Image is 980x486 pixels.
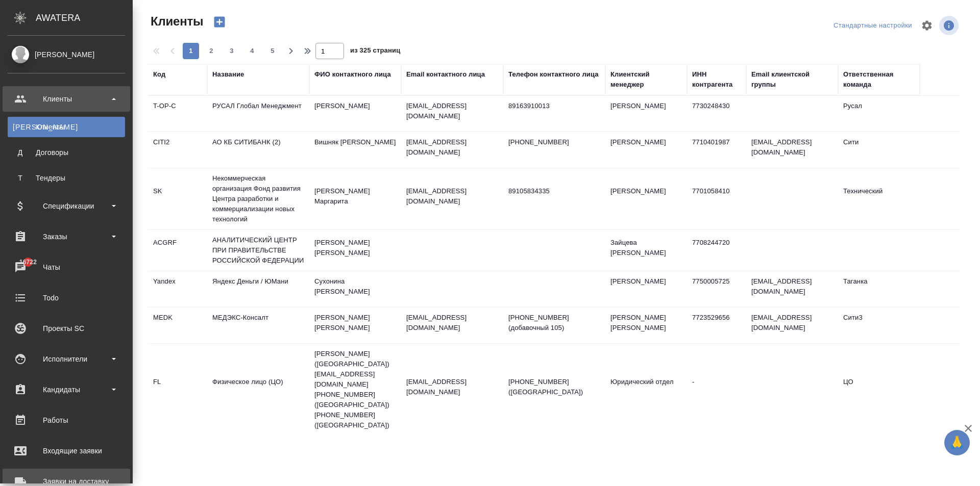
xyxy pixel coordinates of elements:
[148,372,207,407] td: FL
[687,308,746,343] td: 7723529656
[264,43,281,59] button: 5
[605,271,687,307] td: [PERSON_NAME]
[8,198,125,214] div: Спецификации
[746,271,838,307] td: [EMAIL_ADDRESS][DOMAIN_NAME]
[508,137,600,147] p: [PHONE_NUMBER]
[148,132,207,168] td: CITI2
[406,186,498,207] p: [EMAIL_ADDRESS][DOMAIN_NAME]
[8,290,125,305] div: Todo
[831,18,915,34] div: split button
[838,132,920,168] td: Сити
[13,122,120,132] div: Клиенты
[751,69,833,90] div: Email клиентской группы
[203,43,219,59] button: 2
[8,91,125,107] div: Клиенты
[148,233,207,268] td: ACGRF
[264,46,281,56] span: 5
[687,271,746,307] td: 7750005725
[244,46,260,56] span: 4
[148,13,203,30] span: Клиенты
[692,69,741,90] div: ИНН контрагента
[605,181,687,217] td: [PERSON_NAME]
[207,271,309,307] td: Яндекс Деньги / ЮМани
[838,308,920,343] td: Сити3
[309,233,401,268] td: [PERSON_NAME] [PERSON_NAME]
[838,181,920,217] td: Технический
[508,69,599,80] div: Телефон контактного лица
[207,230,309,271] td: АНАЛИТИЧЕСКИЙ ЦЕНТР ПРИ ПРАВИТЕЛЬСТВЕ РОССИЙСКОЙ ФЕДЕРАЦИИ
[203,46,219,56] span: 2
[687,96,746,132] td: 7730248430
[314,69,391,80] div: ФИО контактного лица
[8,117,125,137] a: [PERSON_NAME]Клиенты
[944,430,970,455] button: 🙏
[406,377,498,397] p: [EMAIL_ADDRESS][DOMAIN_NAME]
[207,132,309,168] td: АО КБ СИТИБАНК (2)
[915,13,939,38] span: Настроить таблицу
[508,313,600,333] p: [PHONE_NUMBER] (добавочный 105)
[309,308,401,343] td: [PERSON_NAME] [PERSON_NAME]
[224,46,240,56] span: 3
[309,96,401,132] td: [PERSON_NAME]
[36,8,133,28] div: AWATERA
[224,43,240,59] button: 3
[746,132,838,168] td: [EMAIL_ADDRESS][DOMAIN_NAME]
[406,69,485,80] div: Email контактного лица
[148,96,207,132] td: T-OP-C
[838,271,920,307] td: Таганка
[8,351,125,367] div: Исполнители
[605,132,687,168] td: [PERSON_NAME]
[406,313,498,333] p: [EMAIL_ADDRESS][DOMAIN_NAME]
[687,132,746,168] td: 7710401987
[838,96,920,132] td: Русал
[207,168,309,229] td: Некоммерческая организация Фонд развития Центра разработки и коммерциализации новых технологий
[605,96,687,132] td: [PERSON_NAME]
[687,181,746,217] td: 7701058410
[153,69,165,80] div: Код
[207,372,309,407] td: Физическое лицо (ЦО)
[309,132,401,168] td: Вишняк [PERSON_NAME]
[3,285,130,311] a: Todo
[939,16,961,35] span: Посмотреть информацию
[948,432,966,453] span: 🙏
[8,142,125,163] a: ДДоговоры
[605,372,687,407] td: Юридический отдел
[8,260,125,275] div: Чаты
[13,257,43,267] span: 16722
[148,181,207,217] td: SK
[148,271,207,307] td: Yandex
[244,43,260,59] button: 4
[746,308,838,343] td: [EMAIL_ADDRESS][DOMAIN_NAME]
[8,49,125,60] div: [PERSON_NAME]
[207,13,232,31] button: Создать
[309,181,401,217] td: [PERSON_NAME] Маргарита
[8,168,125,188] a: ТТендеры
[508,377,600,397] p: [PHONE_NUMBER] ([GEOGRAPHIC_DATA])
[212,69,244,80] div: Название
[3,316,130,341] a: Проекты SC
[350,44,400,59] span: из 325 страниц
[13,147,120,158] div: Договоры
[508,186,600,196] p: 89105834335
[610,69,682,90] div: Клиентский менеджер
[3,254,130,280] a: 16722Чаты
[8,382,125,397] div: Кандидаты
[687,233,746,268] td: 7708244720
[148,308,207,343] td: MEDK
[13,173,120,183] div: Тендеры
[8,321,125,336] div: Проекты SC
[687,372,746,407] td: -
[605,308,687,343] td: [PERSON_NAME] [PERSON_NAME]
[843,69,915,90] div: Ответственная команда
[605,233,687,268] td: Зайцева [PERSON_NAME]
[8,413,125,428] div: Работы
[309,271,401,307] td: Сухонина [PERSON_NAME]
[3,438,130,464] a: Входящие заявки
[207,308,309,343] td: МЕДЭКС-Консалт
[309,344,401,436] td: [PERSON_NAME] ([GEOGRAPHIC_DATA]) [EMAIL_ADDRESS][DOMAIN_NAME] [PHONE_NUMBER] ([GEOGRAPHIC_DATA])...
[207,96,309,132] td: РУСАЛ Глобал Менеджмент
[406,137,498,158] p: [EMAIL_ADDRESS][DOMAIN_NAME]
[8,229,125,244] div: Заказы
[508,101,600,111] p: 89163910013
[838,372,920,407] td: ЦО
